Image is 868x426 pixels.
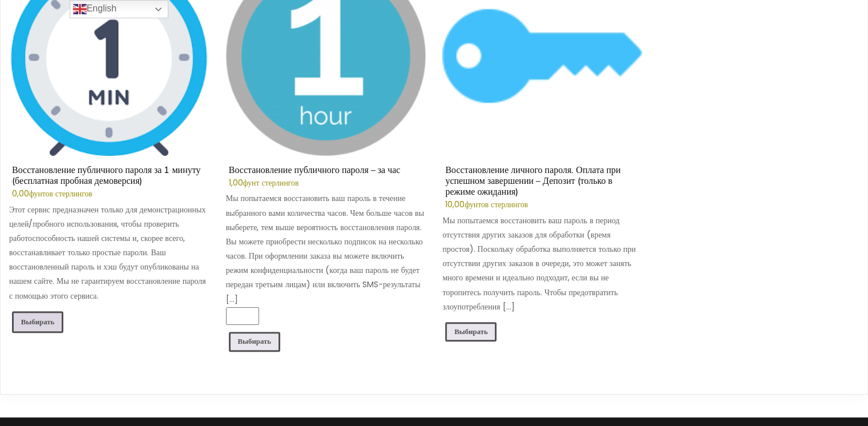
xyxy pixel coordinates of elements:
[442,215,636,312] font: Мы попытаемся восстановить ваш пароль в период отсутствия других заказов для обработки (время про...
[445,322,496,342] a: Добавить в корзину: «Восстановление личного пароля. Оплата при успешном завершении — Депозит (тол...
[229,332,280,352] a: Добавить в корзину: «Восстановление публичного пароля — за час»
[445,199,465,210] font: 10,00
[465,199,528,210] font: фунтов стерлингов
[226,307,259,325] input: Количество продукта
[12,188,29,199] font: 0,00
[73,2,87,16] img: en
[21,317,55,327] font: Выбирать
[229,164,401,176] font: Восстановление публичного пароля – за час
[243,178,299,188] font: фунт стерлингов
[454,327,488,336] font: Выбирать
[445,164,620,198] font: Восстановление личного пароля. Оплата при успешном завершении – Депозит (только в режиме ожидания)
[229,178,243,188] font: 1,00
[12,164,200,187] font: Восстановление публичного пароля за 1 минуту (бесплатная пробная демоверсия)
[29,188,92,199] font: фунтов стерлингов
[12,311,63,333] a: Подробнее о «Восстановлении публичного пароля за 1 минуту (бесплатная пробная демоверсия)»
[237,336,271,346] font: Выбирать
[226,192,424,304] font: Мы попытаемся восстановить ваш пароль в течение выбранного вами количества часов. Чем больше часо...
[9,204,206,302] font: Этот сервис предназначен только для демонстрационных целей/пробного использования, чтобы проверит...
